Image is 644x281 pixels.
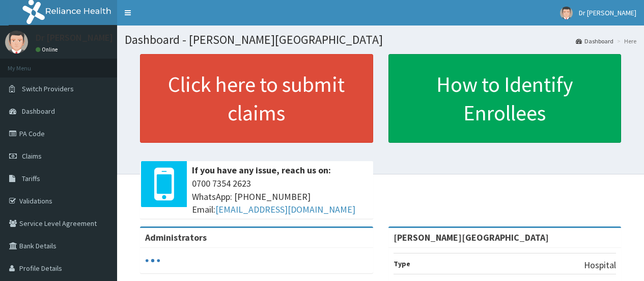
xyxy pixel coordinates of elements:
b: If you have any issue, reach us on: [192,164,331,176]
a: How to Identify Enrollees [388,54,622,143]
a: Dashboard [576,37,613,45]
span: Switch Providers [22,84,74,93]
h1: Dashboard - [PERSON_NAME][GEOGRAPHIC_DATA] [125,33,636,46]
span: Dr [PERSON_NAME] [579,8,636,17]
b: Type [394,259,410,268]
a: Click here to submit claims [140,54,373,143]
img: User Image [560,7,573,19]
p: Hospital [584,259,616,272]
a: Online [36,46,60,53]
svg: audio-loading [145,253,160,268]
span: Claims [22,151,42,161]
span: 0700 7354 2623 WhatsApp: [PHONE_NUMBER] Email: [192,177,368,216]
b: Administrators [145,232,207,243]
a: [EMAIL_ADDRESS][DOMAIN_NAME] [215,203,355,215]
p: Dr [PERSON_NAME] [36,33,113,42]
img: User Image [5,31,28,54]
strong: [PERSON_NAME][GEOGRAPHIC_DATA] [394,232,549,243]
span: Dashboard [22,107,55,116]
li: Here [614,37,636,45]
span: Tariffs [22,174,40,183]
